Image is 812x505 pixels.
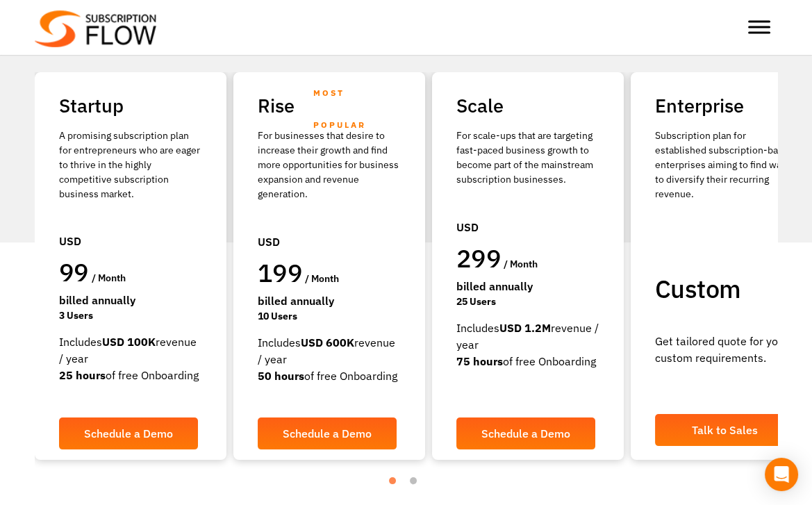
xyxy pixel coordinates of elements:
span: Talk to Sales [692,424,758,436]
span: Schedule a Demo [283,428,372,439]
a: Schedule a Demo [258,417,397,449]
span: / month [504,258,538,270]
div: USD [258,226,401,257]
strong: USD 1.2M [499,321,551,335]
div: For scale-ups that are targeting fast-paced business growth to become part of the mainstream subs... [456,129,599,187]
a: Schedule a Demo [456,417,595,449]
div: Billed Annually [258,292,401,309]
button: 2 of 2 [410,477,424,491]
strong: 25 hours [59,368,106,382]
span: 99 [59,256,89,288]
div: USD [59,226,202,256]
span: Custom [655,272,740,305]
p: Subscription plan for established subscription-based enterprises aiming to find ways to diversify... [655,129,798,201]
span: 299 [456,242,501,274]
div: Includes revenue / year of free Onboarding [258,334,401,384]
h2: Rise [258,90,401,122]
a: Schedule a Demo [59,417,198,449]
strong: USD 100K [102,335,156,349]
h2: Scale [456,90,599,122]
h2: Startup [59,90,202,122]
span: / month [305,272,339,285]
span: 199 [258,256,302,289]
div: Billed Annually [59,292,202,308]
p: A promising subscription plan for entrepreneurs who are eager to thrive in the highly competitive... [59,129,202,201]
span: Schedule a Demo [84,428,173,439]
div: 10 Users [258,309,401,324]
button: Toggle Menu [748,21,770,34]
strong: USD 600K [301,336,354,349]
div: USD [456,212,599,242]
span: MOST POPULAR [313,77,401,141]
div: 3 Users [59,308,202,323]
div: Includes revenue / year of free Onboarding [59,333,202,383]
div: 25 Users [456,295,599,309]
div: For businesses that desire to increase their growth and find more opportunities for business expa... [258,129,401,201]
span: Schedule a Demo [481,428,570,439]
span: / month [92,272,126,284]
div: Billed Annually [456,278,599,295]
button: 1 of 2 [389,477,403,491]
img: Subscriptionflow [35,10,156,47]
div: Open Intercom Messenger [765,458,798,491]
strong: 50 hours [258,369,304,383]
strong: 75 hours [456,354,503,368]
div: Includes revenue / year of free Onboarding [456,320,599,370]
h2: Enterprise [655,90,798,122]
p: Get tailored quote for your custom requirements. [655,333,798,366]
